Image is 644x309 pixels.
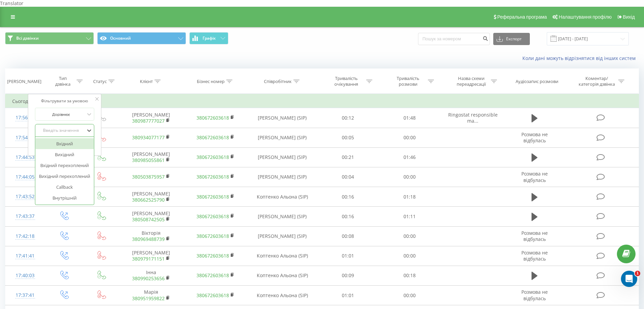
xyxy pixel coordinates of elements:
[248,128,317,147] td: [PERSON_NAME] (SIP)
[12,131,38,144] div: 17:54:52
[379,108,441,128] td: 01:48
[490,7,549,27] a: Реферальна програма
[132,197,165,203] a: 380662525790
[119,246,183,266] td: [PERSON_NAME]
[559,14,611,20] span: Налаштування профілю
[521,230,548,242] span: Розмова не відбулась
[317,147,379,167] td: 00:21
[521,289,548,301] span: Розмова не відбулась
[5,32,94,44] button: Всі дзвінки
[119,207,183,226] td: [PERSON_NAME]
[119,226,183,246] td: Вікторія
[196,252,229,259] a: 380672603618
[390,76,426,87] div: Тривалість розмови
[379,207,441,226] td: 01:11
[132,118,165,124] a: 380987777027
[635,271,640,276] span: 1
[35,160,94,171] div: Вхідний перехоплений
[35,149,94,160] div: Вихідний
[248,226,317,246] td: [PERSON_NAME] (SIP)
[132,134,165,141] a: 380934077177
[12,111,38,124] div: 17:56:56
[521,249,548,262] span: Розмова не відбулась
[196,213,229,220] a: 380672603618
[35,192,94,203] div: Внутрішній
[132,295,165,302] a: 380951959822
[196,154,229,160] a: 380672603618
[516,79,558,84] div: Аудіозапис розмови
[497,14,547,20] span: Реферальна програма
[7,79,41,84] div: [PERSON_NAME]
[317,207,379,226] td: 00:16
[577,76,617,87] div: Коментар/категорія дзвінка
[317,226,379,246] td: 00:08
[119,266,183,285] td: Інна
[93,79,107,84] div: Статус
[248,266,317,285] td: Коптенко Альона (SIP)
[119,187,183,207] td: [PERSON_NAME]
[623,14,635,20] span: Вихід
[12,210,38,223] div: 17:43:37
[264,79,292,84] div: Співробітник
[196,233,229,239] a: 380672603618
[16,36,39,41] span: Всі дзвінки
[248,187,317,207] td: Коптенко Альона (SIP)
[196,292,229,298] a: 380672603618
[549,7,614,27] a: Налаштування профілю
[12,230,38,243] div: 17:42:18
[35,171,94,182] div: Вихідний перехоплений
[317,108,379,128] td: 00:12
[51,76,75,87] div: Тип дзвінка
[448,111,498,124] span: Ringostat responsible ma...
[12,170,38,184] div: 17:44:05
[189,32,228,44] button: Графік
[119,108,183,128] td: [PERSON_NAME]
[12,249,38,263] div: 17:41:41
[35,138,94,149] div: Вхідний
[453,76,489,87] div: Назва схеми переадресації
[35,182,94,192] div: Callback
[196,134,229,141] a: 380672603618
[248,147,317,167] td: [PERSON_NAME] (SIP)
[328,76,365,87] div: Тривалість очікування
[522,55,639,61] a: Коли дані можуть відрізнятися вiд інших систем
[12,269,38,282] div: 17:40:03
[379,266,441,285] td: 00:18
[132,255,165,262] a: 380979171151
[317,187,379,207] td: 00:16
[418,33,490,45] input: Пошук за номером
[379,226,441,246] td: 00:00
[317,286,379,305] td: 01:01
[521,170,548,183] span: Розмова не відбулась
[97,32,186,44] button: Основний
[35,98,95,104] div: Фільтрувати за умовою
[248,246,317,266] td: Коптенко Альона (SIP)
[248,286,317,305] td: Коптенко Альона (SIP)
[132,157,165,163] a: 380985055861
[379,286,441,305] td: 00:00
[379,187,441,207] td: 01:18
[132,173,165,180] a: 380503875957
[248,108,317,128] td: [PERSON_NAME] (SIP)
[196,272,229,279] a: 380672603618
[119,147,183,167] td: [PERSON_NAME]
[196,115,229,121] a: 380672603618
[317,167,379,187] td: 00:04
[5,95,639,108] td: Сьогодні
[248,207,317,226] td: [PERSON_NAME] (SIP)
[12,289,38,302] div: 17:37:41
[621,271,637,287] iframe: Intercom live chat
[12,151,38,164] div: 17:44:53
[132,236,165,242] a: 380969488739
[248,167,317,187] td: [PERSON_NAME] (SIP)
[132,275,165,282] a: 380990253656
[197,79,225,84] div: Бізнес номер
[379,128,441,147] td: 00:00
[132,216,165,223] a: 380508742505
[119,286,183,305] td: Марія
[521,131,548,144] span: Розмова не відбулась
[317,128,379,147] td: 00:05
[196,193,229,200] a: 380672603618
[614,7,637,27] a: Вихід
[493,33,530,45] button: Експорт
